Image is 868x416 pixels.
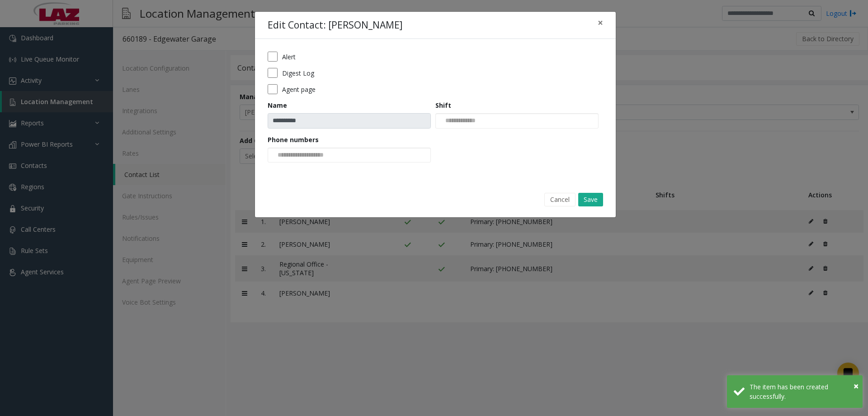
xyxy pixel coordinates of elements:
input: NO DATA FOUND [436,114,482,128]
label: Alert [282,52,296,62]
button: Close [854,379,859,393]
label: Name [268,100,287,110]
button: Save [578,193,603,206]
div: The item has been created successfully. [750,382,856,401]
label: Digest Log [282,68,314,78]
span: × [854,380,859,392]
label: Shift [435,100,451,110]
span: × [598,16,603,29]
h4: Edit Contact: [PERSON_NAME] [268,18,402,33]
button: Close [591,12,609,34]
label: Phone numbers [268,135,319,144]
label: Agent page [282,85,316,94]
button: Cancel [544,193,576,206]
